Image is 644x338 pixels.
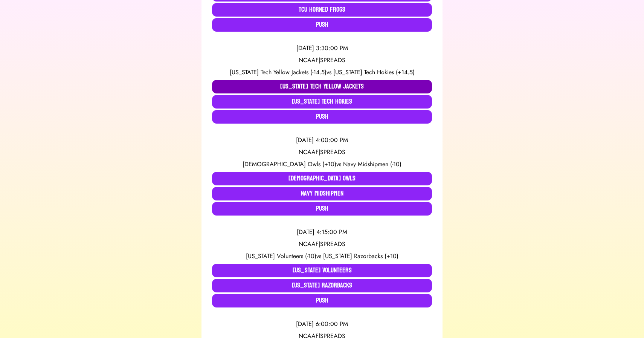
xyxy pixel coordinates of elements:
span: [US_STATE] Razorbacks (+10) [323,252,398,260]
span: [US_STATE] Tech Yellow Jackets (-14.5) [230,68,327,76]
div: vs [212,68,432,77]
div: [DATE] 3:30:00 PM [212,44,432,53]
button: Push [212,18,432,32]
button: [DEMOGRAPHIC_DATA] Owls [212,172,432,185]
div: NCAAF | SPREADS [212,148,432,157]
button: [US_STATE] Razorbacks [212,279,432,292]
button: [US_STATE] Volunteers [212,264,432,277]
button: [US_STATE] Tech Hokies [212,95,432,109]
button: [US_STATE] Tech Yellow Jackets [212,80,432,93]
button: Navy Midshipmen [212,187,432,200]
button: Push [212,294,432,307]
div: [DATE] 6:00:00 PM [212,320,432,329]
div: [DATE] 4:15:00 PM [212,228,432,237]
span: [DEMOGRAPHIC_DATA] Owls (+10) [243,160,336,168]
div: NCAAF | SPREADS [212,240,432,249]
div: NCAAF | SPREADS [212,56,432,65]
span: [US_STATE] Volunteers (-10) [246,252,316,260]
button: Push [212,110,432,124]
button: TCU Horned Frogs [212,3,432,17]
span: Navy Midshipmen (-10) [343,160,401,168]
span: [US_STATE] Tech Hokies (+14.5) [333,68,415,76]
div: [DATE] 4:00:00 PM [212,136,432,145]
div: vs [212,160,432,169]
div: vs [212,252,432,261]
button: Push [212,202,432,216]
